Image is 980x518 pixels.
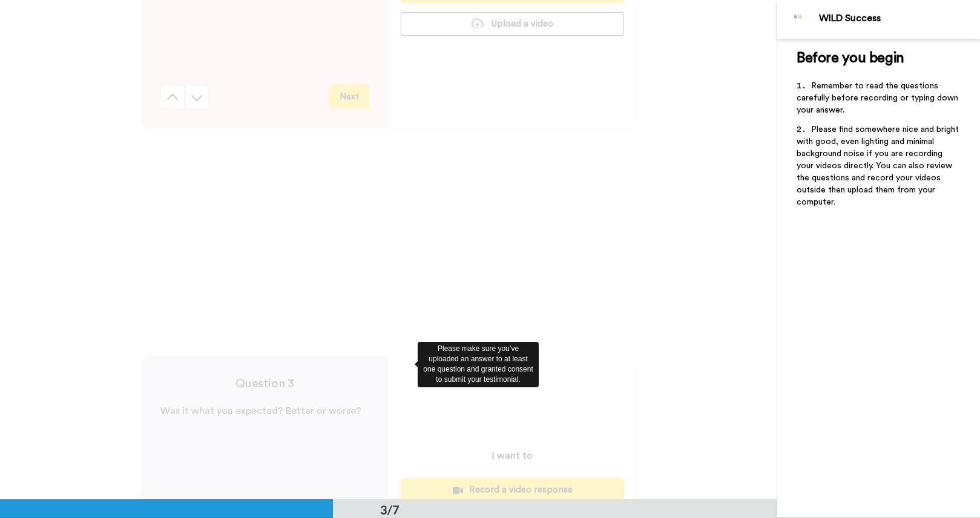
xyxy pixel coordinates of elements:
[410,484,614,496] div: Record a video response
[797,82,961,114] span: Remember to read the questions carefully before recording or typing down your answer.
[401,478,624,502] button: Record a video response
[784,5,813,34] img: Profile Image
[418,342,539,387] div: Please make sure you’ve uploaded an answer to at least one question and granted consent to submit...
[492,448,533,463] p: I want to
[160,406,361,416] span: Was it what you expected? Better or worse?
[797,51,904,65] span: Before you begin
[160,375,369,392] h4: Question 3
[361,501,419,518] div: 3/7
[797,125,961,206] span: Please find somewhere nice and bright with good, even lighting and minimal background noise if yo...
[819,13,979,24] div: WILD Success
